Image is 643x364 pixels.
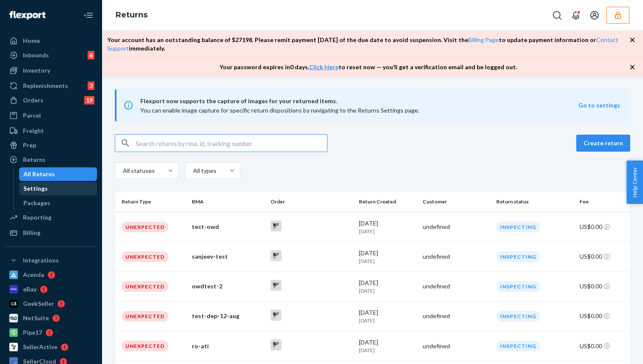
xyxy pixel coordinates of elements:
[23,184,48,193] div: Settings
[468,36,499,43] a: Billing Page
[23,170,55,178] div: All Returns
[192,342,264,350] div: ro-ati
[5,79,97,93] a: Replenishments3
[5,226,97,240] a: Billing
[192,223,264,231] div: test-owd
[576,301,630,331] td: US$0.00
[19,196,97,210] a: Packages
[23,127,44,135] div: Freight
[5,93,97,107] a: Orders19
[122,251,168,262] div: Unexpected
[359,228,416,235] p: [DATE]
[496,251,540,262] div: Inspecting
[193,166,215,175] div: All types
[23,37,40,45] div: Home
[267,192,356,212] th: Order
[5,254,97,267] button: Integrations
[80,7,97,24] button: Close Navigation
[23,314,49,322] div: NetSuite
[5,34,97,48] a: Home
[23,96,43,104] div: Orders
[88,51,94,59] div: 6
[5,340,97,354] a: SellerActive
[419,192,493,212] th: Customer
[23,199,50,207] div: Packages
[5,48,97,62] a: Inbounds6
[122,222,168,232] div: Unexpected
[359,347,416,354] p: [DATE]
[9,11,46,20] img: Flexport logo
[192,252,264,261] div: sanjeev-test
[359,279,416,294] div: [DATE]
[5,326,97,339] a: Pipe17
[359,249,416,265] div: [DATE]
[23,271,44,279] div: Acenda
[23,141,36,150] div: Prep
[23,213,51,222] div: Reporting
[115,192,188,212] th: Return Type
[576,271,630,301] td: US$0.00
[19,182,97,195] a: Settings
[23,82,68,90] div: Replenishments
[423,252,489,261] div: undefined
[23,285,37,293] div: eBay
[23,343,57,351] div: SellerActive
[122,281,168,292] div: Unexpected
[5,153,97,166] a: Returns
[496,281,540,292] div: Inspecting
[496,311,540,322] div: Inspecting
[23,66,50,75] div: Inventory
[5,311,97,325] a: NetSuite
[5,109,97,122] a: Parcel
[23,229,40,237] div: Billing
[423,342,489,350] div: undefined
[567,7,584,24] button: Open notifications
[5,64,97,77] a: Inventory
[19,167,97,181] a: All Returns
[356,192,419,212] th: Return Created
[359,338,416,354] div: [DATE]
[23,155,46,164] div: Returns
[23,328,42,337] div: Pipe17
[576,242,630,271] td: US$0.00
[88,82,94,90] div: 3
[496,341,540,351] div: Inspecting
[122,341,168,351] div: Unexpected
[140,96,578,106] span: Flexport now supports the capture of images for your returned items.
[423,282,489,291] div: undefined
[423,312,489,320] div: undefined
[359,219,416,235] div: [DATE]
[309,63,339,71] a: Click Here
[626,161,643,204] button: Help Center
[576,331,630,361] td: US$0.00
[359,308,416,324] div: [DATE]
[188,192,267,212] th: RMA
[5,138,97,152] a: Prep
[493,192,576,212] th: Return status
[576,135,630,152] button: Create return
[5,124,97,138] a: Freight
[23,256,59,265] div: Integrations
[140,107,419,114] span: You can enable image capture for specific return dispositions by navigating to the Returns Settin...
[109,3,154,28] ol: breadcrumbs
[5,211,97,224] a: Reporting
[23,111,41,120] div: Parcel
[586,7,603,24] button: Open account menu
[576,212,630,242] td: US$0.00
[359,287,416,294] p: [DATE]
[219,63,517,71] p: Your password expires in 0 days . to reset now — you’ll get a verification email and be logged out.
[576,192,630,212] th: Fee
[123,166,154,175] div: All statuses
[107,36,629,53] p: Your account has an outstanding balance of $ 27198 . Please remit payment [DATE] of the due date ...
[423,223,489,231] div: undefined
[5,268,97,282] a: Acenda
[496,222,540,232] div: Inspecting
[5,282,97,296] a: eBay
[122,311,168,322] div: Unexpected
[23,299,54,308] div: GeekSeller
[578,101,620,110] button: Go to settings
[192,312,264,320] div: test-dep-12-aug
[23,51,49,59] div: Inbounds
[136,135,327,152] input: Search returns by rma, id, tracking number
